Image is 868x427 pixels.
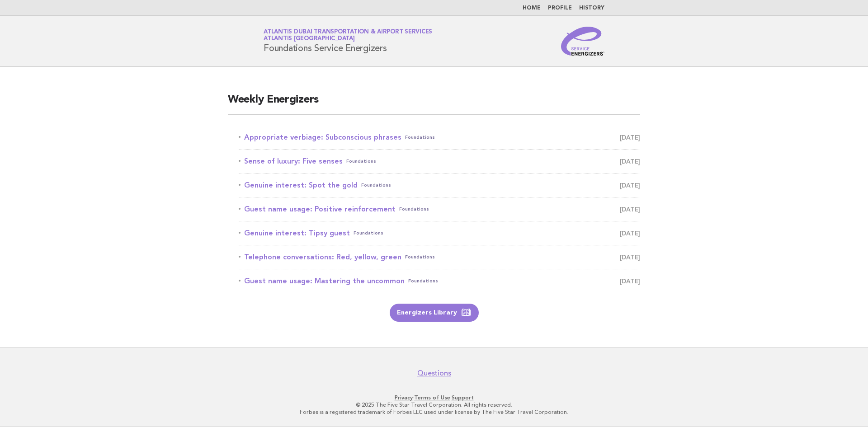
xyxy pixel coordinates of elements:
[228,93,640,115] h2: Weekly Energizers
[239,275,640,287] a: Guest name usage: Mastering the uncommonFoundations [DATE]
[239,227,640,239] a: Genuine interest: Tipsy guestFoundations [DATE]
[361,179,391,192] span: Foundations
[157,394,711,401] p: · ·
[157,401,711,408] p: © 2025 The Five Star Travel Corporation. All rights reserved.
[346,155,376,168] span: Foundations
[620,179,640,192] span: [DATE]
[239,179,640,192] a: Genuine interest: Spot the goldFoundations [DATE]
[548,5,572,11] a: Profile
[239,203,640,216] a: Guest name usage: Positive reinforcementFoundations [DATE]
[620,131,640,144] span: [DATE]
[408,275,438,287] span: Foundations
[620,251,640,263] span: [DATE]
[264,29,432,53] h1: Foundations Service Energizers
[620,275,640,287] span: [DATE]
[157,408,711,416] p: Forbes is a registered trademark of Forbes LLC used under license by The Five Star Travel Corpora...
[239,155,640,168] a: Sense of luxury: Five sensesFoundations [DATE]
[620,203,640,216] span: [DATE]
[452,394,474,401] a: Support
[354,227,383,239] span: Foundations
[579,5,604,11] a: History
[239,131,640,144] a: Appropriate verbiage: Subconscious phrasesFoundations [DATE]
[561,27,604,56] img: Service Energizers
[417,369,451,378] a: Questions
[239,251,640,263] a: Telephone conversations: Red, yellow, greenFoundations [DATE]
[264,29,432,42] a: Atlantis Dubai Transportation & Airport ServicesAtlantis [GEOGRAPHIC_DATA]
[405,251,435,263] span: Foundations
[390,304,479,322] a: Energizers Library
[405,131,435,144] span: Foundations
[620,155,640,168] span: [DATE]
[395,394,413,401] a: Privacy
[620,227,640,239] span: [DATE]
[523,5,541,11] a: Home
[399,203,429,216] span: Foundations
[414,394,450,401] a: Terms of Use
[264,36,355,42] span: Atlantis [GEOGRAPHIC_DATA]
